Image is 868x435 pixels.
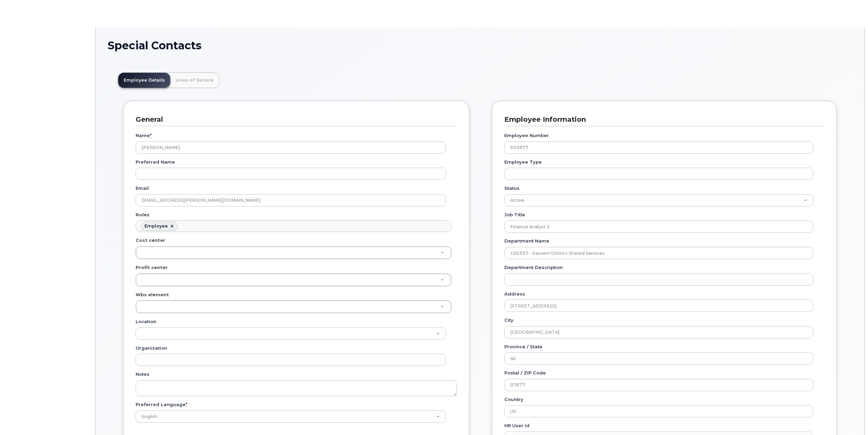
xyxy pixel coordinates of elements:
[504,396,523,403] label: Country
[136,115,452,124] h3: General
[136,318,156,325] label: Location
[504,422,530,429] label: HR user id
[504,212,525,218] label: Job Title
[504,238,549,244] label: Department Name
[504,291,525,297] label: Address
[136,185,149,191] label: Email
[136,291,169,298] label: Wbs element
[136,371,150,378] label: Notes
[136,401,187,408] label: Preferred Language
[136,159,175,165] label: Preferred Name
[504,185,520,191] label: Status
[144,223,168,229] div: Employee
[504,344,542,350] label: Province / State
[150,133,152,138] abbr: required
[504,370,546,376] label: Postal / ZIP Code
[504,159,542,165] label: Employee Type
[170,73,219,88] a: Lines of Service
[504,115,819,124] h3: Employee Information
[118,73,170,88] a: Employee Details
[504,317,514,323] label: City
[136,212,150,218] label: Roles
[504,264,563,271] label: Department Description
[136,345,167,351] label: Organization
[186,402,187,407] abbr: required
[504,132,549,139] label: Employee Number
[136,264,168,271] label: Profit center
[136,132,152,139] label: Name
[136,237,165,244] label: Cost center
[108,39,852,51] h1: Special Contacts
